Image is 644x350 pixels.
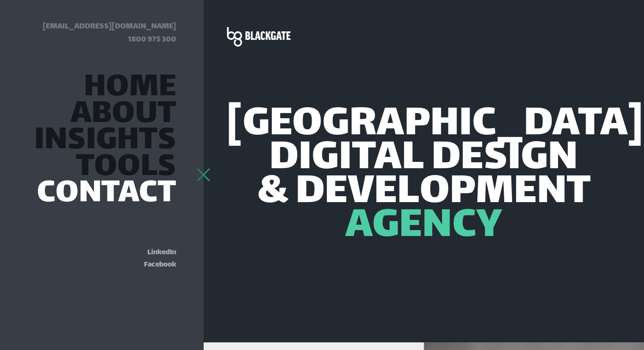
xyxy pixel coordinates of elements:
[269,142,578,176] span: Digital Design
[34,130,176,153] a: Insights
[70,104,176,127] a: About
[147,246,176,259] a: LinkedIn
[144,258,176,271] a: Facebook
[227,108,644,142] span: [GEOGRAPHIC_DATA]
[227,27,290,47] img: Blackgate
[345,210,502,244] span: Agency
[43,20,176,33] a: [EMAIL_ADDRESS][DOMAIN_NAME]
[37,183,176,206] a: Contact
[128,33,176,47] a: 1800 975 300
[84,77,176,100] a: Home
[76,157,176,180] a: Tools
[257,176,591,210] span: & Development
